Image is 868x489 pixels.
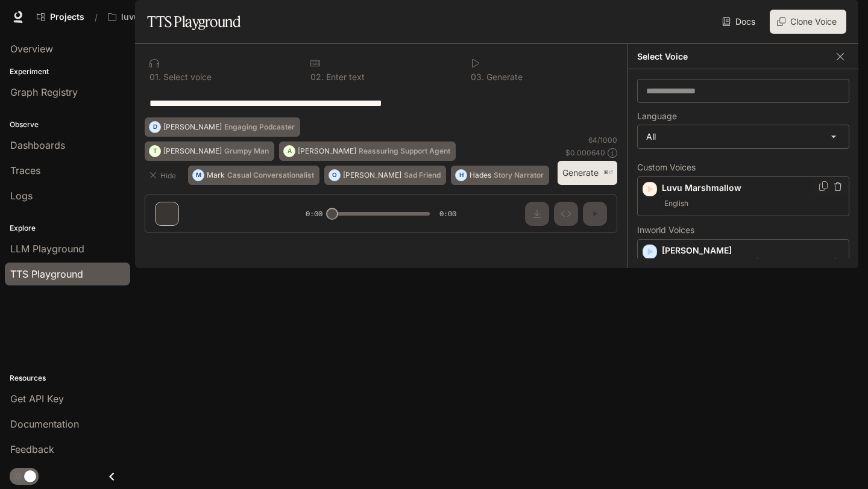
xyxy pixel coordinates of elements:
p: [PERSON_NAME] [298,148,356,155]
p: [PERSON_NAME] [163,148,222,155]
button: A[PERSON_NAME]Reassuring Support Agent [279,142,456,161]
p: Mark [207,172,225,179]
button: D[PERSON_NAME]Engaging Podcaster [145,117,300,137]
a: Go to projects [31,5,90,29]
h1: TTS Playground [147,10,241,34]
button: MMarkCasual Conversationalist [188,166,319,185]
span: English [662,196,691,211]
p: Reassuring Support Agent [359,148,450,155]
div: / [90,11,102,23]
button: HHadesStory Narrator [451,166,549,185]
p: Grumpy Man [224,148,269,155]
button: T[PERSON_NAME]Grumpy Man [145,142,274,161]
div: A [284,142,295,161]
p: Custom Voices [637,163,849,172]
div: T [149,142,160,161]
p: 0 1 . [149,73,161,81]
p: 64 / 1000 [588,135,617,145]
p: Enter text [324,73,365,81]
p: Luvu Marshmallow [662,182,844,194]
p: Language [637,112,677,120]
button: Copy Voice ID [817,181,829,191]
p: Casual Conversationalist [227,172,314,179]
p: Inworld Voices [637,226,849,234]
button: Generate⌘⏎ [558,161,617,185]
p: Select voice [161,73,212,81]
div: H [456,166,467,185]
p: Hades [470,172,491,179]
button: O[PERSON_NAME]Sad Friend [324,166,446,185]
div: O [329,166,340,185]
span: Projects [50,12,84,22]
p: ⌘⏎ [603,169,612,176]
p: [PERSON_NAME] [163,123,222,131]
div: D [149,117,160,137]
p: Deep, smooth middle-aged male French voice. Composed and calm [662,257,844,278]
p: [PERSON_NAME] [662,244,844,257]
p: 0 2 . [310,73,324,81]
p: luvu_testing [121,12,172,22]
p: Engaging Podcaster [224,123,295,131]
div: All [638,125,849,148]
p: 0 3 . [471,73,484,81]
button: Hide [145,166,183,185]
a: Docs [720,10,760,34]
button: Open workspace menu [102,5,191,29]
button: Clone Voice [770,10,846,34]
div: M [193,166,204,185]
p: Story Narrator [494,172,544,179]
p: Sad Friend [404,172,441,179]
p: [PERSON_NAME] [343,172,401,179]
p: Generate [484,73,523,81]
